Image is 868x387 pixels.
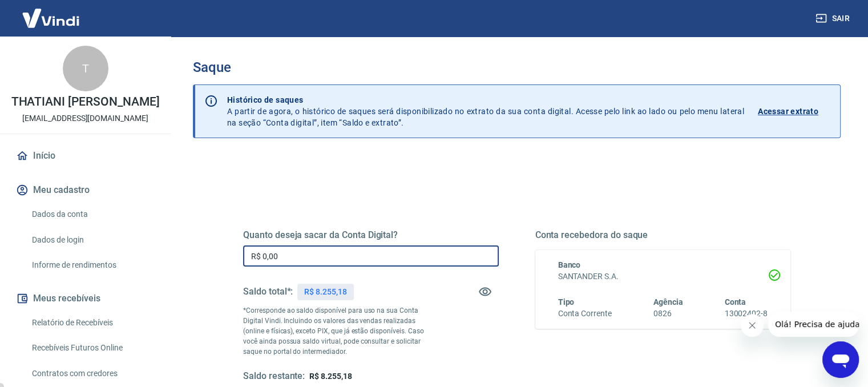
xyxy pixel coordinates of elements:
h3: Saque [193,59,841,75]
p: R$ 8.255,18 [304,286,346,298]
span: Conta [724,297,746,307]
span: Tipo [558,297,575,307]
p: [EMAIL_ADDRESS][DOMAIN_NAME] [22,112,148,124]
button: Sair [813,8,854,29]
a: Dados da conta [27,203,157,226]
h6: Conta Corrente [558,308,612,320]
a: Relatório de Recebíveis [27,311,157,334]
a: Contratos com credores [27,362,157,385]
h6: 0826 [653,308,683,320]
p: *Corresponde ao saldo disponível para uso na sua Conta Digital Vindi. Incluindo os valores das ve... [243,305,435,357]
iframe: Mensagem da empresa [768,312,859,337]
a: Dados de login [27,228,157,252]
iframe: Fechar mensagem [741,314,764,337]
h5: Saldo restante: [243,370,305,382]
a: Início [14,143,157,168]
img: Vindi [14,1,88,35]
h6: SANTANDER S.A. [558,271,768,283]
h5: Saldo total*: [243,286,293,297]
div: T [63,46,108,91]
p: Acessar extrato [758,106,818,117]
iframe: Botão para abrir a janela de mensagens [822,341,859,378]
button: Meu cadastro [14,178,157,203]
button: Meus recebíveis [14,286,157,311]
span: Banco [558,260,581,269]
h6: 13002402-8 [724,308,768,320]
a: Acessar extrato [758,94,831,128]
h5: Conta recebedora do saque [535,229,791,241]
p: A partir de agora, o histórico de saques será disponibilizado no extrato da sua conta digital. Ac... [227,94,744,128]
a: Recebíveis Futuros Online [27,336,157,360]
span: Agência [653,297,683,307]
span: Olá! Precisa de ajuda? [7,8,96,17]
h5: Quanto deseja sacar da Conta Digital? [243,229,499,241]
p: THATIANI [PERSON_NAME] [11,96,160,108]
p: Histórico de saques [227,94,744,106]
a: Informe de rendimentos [27,253,157,277]
span: R$ 8.255,18 [309,372,352,381]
